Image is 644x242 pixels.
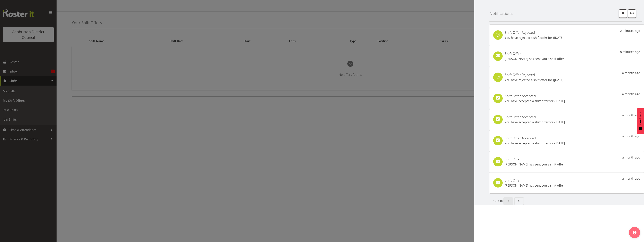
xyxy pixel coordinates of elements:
[505,183,564,188] p: [PERSON_NAME] has sent you a shift offer
[622,155,640,160] p: a month ago
[620,50,640,54] p: 8 minutes ago
[622,176,640,181] p: a month ago
[505,99,565,103] p: You have accepted a shift offer for {[DATE]
[505,162,564,167] p: [PERSON_NAME] has sent you a shift offer
[633,231,636,234] img: help-xxl-2.png
[620,28,640,33] p: 2 minutes ago
[489,11,513,16] h4: Notifications
[514,197,524,205] a: Next page
[493,199,503,203] small: 1-8 / 10
[622,134,640,139] p: a month ago
[628,9,636,18] button: Mark as read
[505,57,564,61] p: [PERSON_NAME] has sent you a shift offer
[503,197,513,205] a: Previous page
[505,73,564,77] h5: Shift Offer Rejected
[505,30,564,34] h5: Shift Offer Rejected
[505,94,565,98] h5: Shift Offer Accepted
[622,71,640,75] p: a month ago
[637,108,644,134] button: Feedback - Show survey
[619,9,627,18] button: Close
[505,157,564,161] h5: Shift Offer
[505,115,565,119] h5: Shift Offer Accepted
[622,113,640,117] p: a month ago
[639,112,642,125] span: Feedback
[505,78,564,82] p: You have rejected a shift offer for {[DATE]
[505,136,565,140] h5: Shift Offer Accepted
[505,120,565,124] p: You have accepted a shift offer for {[DATE]
[622,92,640,96] p: a month ago
[505,35,564,40] p: You have rejected a shift offer for {[DATE]
[505,141,565,146] p: You have accepted a shift offer for {[DATE]
[505,51,564,56] h5: Shift Offer
[505,178,564,182] h5: Shift Offer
